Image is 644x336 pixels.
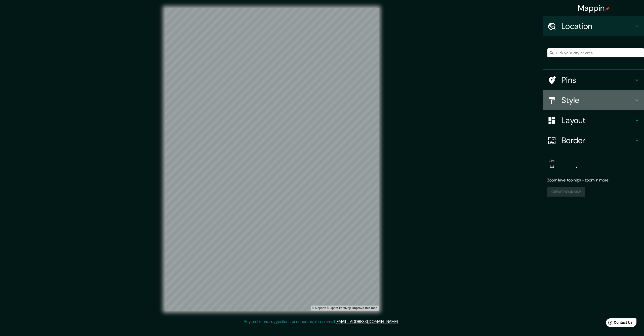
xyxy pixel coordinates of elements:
[543,110,644,130] div: Layout
[336,319,398,324] a: [EMAIL_ADDRESS][DOMAIN_NAME]
[165,8,379,311] canvas: Map
[543,16,644,36] div: Location
[561,21,634,31] h4: Location
[599,316,638,330] iframe: Help widget launcher
[547,177,640,183] p: Zoom level too high - zoom in more
[561,135,634,145] h4: Border
[549,159,555,163] label: Size
[543,70,644,90] div: Pins
[561,75,634,85] h4: Pins
[327,306,351,310] a: OpenStreetMap
[398,319,399,325] div: .
[399,319,400,325] div: .
[543,90,644,110] div: Style
[547,48,644,57] input: Pick your city or area
[352,306,377,310] a: Map feedback
[244,319,398,325] p: Any problems, suggestions, or concerns please email .
[312,306,326,310] a: Mapbox
[561,95,634,105] h4: Style
[561,115,634,125] h4: Layout
[606,7,610,11] img: pin-icon.png
[578,3,610,13] h4: Mappin
[543,130,644,151] div: Border
[549,163,580,171] div: A4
